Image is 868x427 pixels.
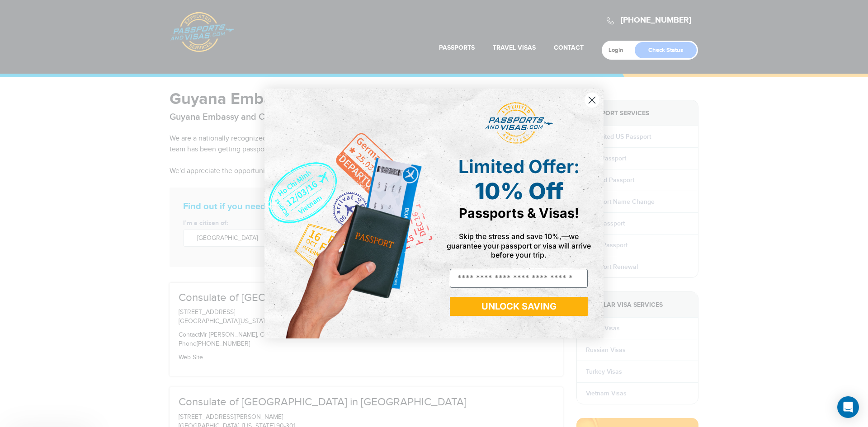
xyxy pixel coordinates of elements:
img: passports and visas [485,102,553,145]
button: UNLOCK SAVING [450,297,588,316]
span: Limited Offer: [458,155,580,178]
img: de9cda0d-0715-46ca-9a25-073762a91ba7.png [264,89,434,338]
span: Skip the stress and save 10%,—we guarantee your passport or visa will arrive before your trip. [447,232,591,259]
span: 10% Off [475,178,563,205]
span: Passports & Visas! [459,205,579,221]
div: Open Intercom Messenger [837,396,859,418]
button: Close dialog [584,92,600,108]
